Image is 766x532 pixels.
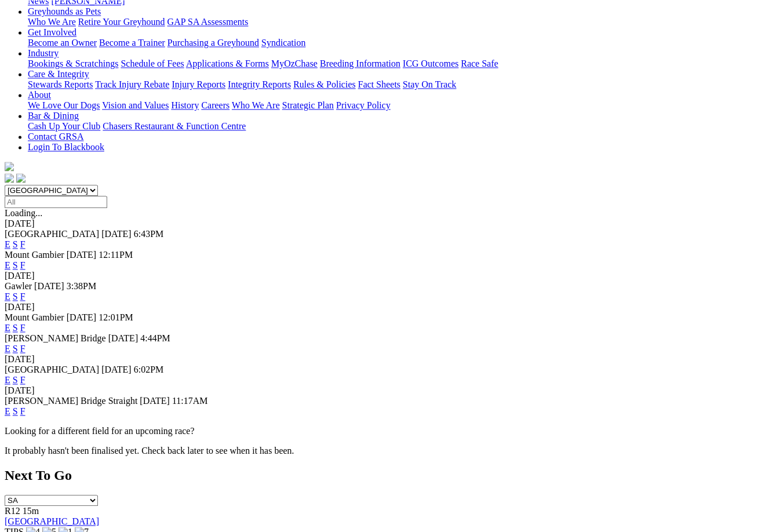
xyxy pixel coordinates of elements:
a: S [13,344,18,354]
span: [PERSON_NAME] Bridge [5,333,106,343]
input: Select date [5,196,107,208]
a: E [5,291,10,301]
div: Get Involved [28,38,761,48]
a: E [5,260,10,270]
a: ICG Outcomes [403,59,458,68]
a: Stay On Track [403,79,456,89]
span: [GEOGRAPHIC_DATA] [5,365,99,374]
a: Strategic Plan [282,100,334,110]
a: Who We Are [28,17,76,27]
a: Industry [28,48,59,58]
a: S [13,239,18,249]
div: Care & Integrity [28,79,761,90]
a: MyOzChase [271,59,318,68]
a: Vision and Values [102,100,169,110]
span: 3:38PM [67,281,97,291]
a: GAP SA Assessments [167,17,249,27]
span: 6:43PM [134,229,164,239]
span: Loading... [5,208,42,218]
a: Get Involved [28,27,76,37]
a: E [5,375,10,385]
div: Industry [28,59,761,69]
span: 11:17AM [172,396,208,406]
img: facebook.svg [5,173,14,183]
span: Mount Gambier [5,312,64,322]
div: Greyhounds as Pets [28,17,761,27]
a: F [20,260,25,270]
a: Breeding Information [320,59,400,68]
a: Cash Up Your Club [28,121,100,131]
span: [DATE] [34,281,64,291]
span: [DATE] [108,333,138,343]
span: [GEOGRAPHIC_DATA] [5,229,99,239]
a: F [20,406,25,416]
a: E [5,344,10,354]
span: Gawler [5,281,32,291]
a: Who We Are [232,100,280,110]
div: Bar & Dining [28,121,761,132]
span: [DATE] [67,312,97,322]
a: Applications & Forms [186,59,269,68]
div: [DATE] [5,271,761,281]
a: F [20,291,25,301]
a: Schedule of Fees [121,59,184,68]
a: Injury Reports [172,79,225,89]
span: [DATE] [101,365,132,374]
a: Syndication [261,38,305,48]
div: About [28,100,761,111]
img: twitter.svg [16,173,25,183]
a: Integrity Reports [228,79,291,89]
span: [PERSON_NAME] Bridge Straight [5,396,137,406]
a: History [171,100,199,110]
a: Stewards Reports [28,79,93,89]
h2: Next To Go [5,468,761,483]
a: [GEOGRAPHIC_DATA] [5,516,99,526]
a: S [13,260,18,270]
partial: It probably hasn't been finalised yet. Check back later to see when it has been. [5,446,294,456]
a: Contact GRSA [28,132,83,141]
a: E [5,323,10,333]
span: Mount Gambier [5,250,64,260]
a: Greyhounds as Pets [28,6,101,16]
a: Bookings & Scratchings [28,59,118,68]
span: 12:11PM [99,250,133,260]
span: [DATE] [140,396,170,406]
a: E [5,239,10,249]
a: F [20,375,25,385]
a: S [13,291,18,301]
a: Chasers Restaurant & Function Centre [103,121,246,131]
a: F [20,344,25,354]
span: 4:44PM [140,333,170,343]
a: S [13,406,18,416]
a: Privacy Policy [336,100,391,110]
span: 6:02PM [134,365,164,374]
a: S [13,323,18,333]
a: Purchasing a Greyhound [167,38,259,48]
div: [DATE] [5,354,761,365]
a: Become an Owner [28,38,97,48]
a: S [13,375,18,385]
a: F [20,323,25,333]
a: Retire Your Greyhound [78,17,165,27]
a: Bar & Dining [28,111,79,121]
span: R12 [5,506,20,516]
a: Careers [201,100,229,110]
span: 12:01PM [99,312,133,322]
div: [DATE] [5,385,761,396]
div: [DATE] [5,302,761,312]
a: We Love Our Dogs [28,100,100,110]
a: Fact Sheets [358,79,400,89]
a: Track Injury Rebate [95,79,169,89]
a: E [5,406,10,416]
a: Care & Integrity [28,69,89,79]
a: Become a Trainer [99,38,165,48]
a: Rules & Policies [293,79,356,89]
a: F [20,239,25,249]
a: About [28,90,51,100]
a: Login To Blackbook [28,142,104,152]
div: [DATE] [5,218,761,229]
span: [DATE] [67,250,97,260]
span: 15m [23,506,39,516]
span: [DATE] [101,229,132,239]
p: Looking for a different field for an upcoming race? [5,426,761,436]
